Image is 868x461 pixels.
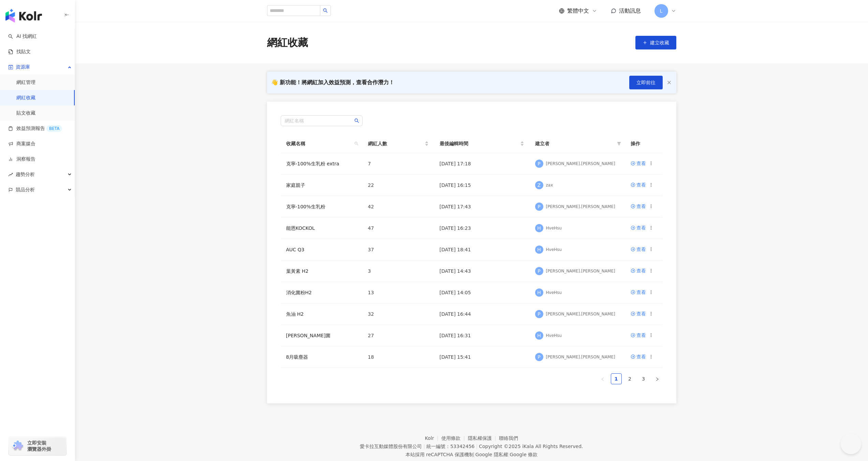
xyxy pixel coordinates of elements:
a: 商案媒合 [8,140,35,147]
a: chrome extension立即安裝 瀏覽器外掛 [9,437,66,455]
span: 活動訊息 [619,8,641,14]
div: 統一編號：53342456 [426,444,474,449]
span: right [655,377,659,381]
div: HveHsu [546,247,562,253]
span: H [537,246,541,253]
span: search [354,118,359,123]
div: 查看 [636,160,646,167]
span: left [601,377,605,381]
span: search [354,142,358,146]
a: 查看 [631,288,646,296]
span: 立即前往 [636,80,656,85]
td: [DATE] 14:43 [434,261,530,282]
div: HveHsu [546,290,562,296]
span: 競品分析 [16,182,35,197]
a: 洞察報告 [8,156,35,163]
span: filter [616,138,622,149]
div: 查看 [636,353,646,360]
span: 3 [368,268,371,274]
a: 克寧-100%生乳粉 extra [286,161,339,166]
span: | [474,452,475,457]
div: Copyright © 2025 All Rights Reserved. [479,444,583,449]
div: 查看 [636,267,646,274]
div: HveHsu [546,333,562,339]
button: right [652,373,663,384]
a: 查看 [631,310,646,317]
div: 查看 [636,181,646,189]
a: 網紅管理 [16,79,35,86]
li: Next Page [652,373,663,384]
span: 最後編輯時間 [440,140,519,147]
span: 27 [368,333,374,338]
span: H [537,224,541,232]
img: logo [5,9,42,23]
a: 查看 [631,267,646,274]
a: 隱私權保護 [468,435,499,441]
a: 查看 [631,353,646,360]
span: 18 [368,354,374,360]
a: 貼文收藏 [16,110,35,117]
a: 葉黃素 H2 [286,268,309,274]
span: search [323,8,328,13]
td: [DATE] 18:41 [434,239,530,261]
td: [DATE] 16:44 [434,303,530,325]
div: HveHsu [546,225,562,231]
span: | [476,444,477,449]
a: 查看 [631,181,646,189]
td: [DATE] 16:15 [434,175,530,196]
iframe: Help Scout Beacon - Open [841,434,861,454]
span: | [508,452,510,457]
a: 8月吸塵器 [286,354,308,360]
a: Kolr [425,435,441,441]
a: 克寧-100%生乳粉 [286,204,325,209]
a: searchAI 找網紅 [8,33,37,40]
div: 查看 [636,331,646,339]
a: 魚油 H2 [286,311,304,317]
div: 查看 [636,288,646,296]
span: rise [8,172,13,177]
a: 3 [638,374,649,384]
a: 查看 [631,246,646,253]
span: 資源庫 [16,59,30,75]
a: 查看 [631,224,646,232]
div: [PERSON_NAME].[PERSON_NAME] [546,204,615,210]
th: 最後編輯時間 [434,134,530,153]
td: [DATE] 16:31 [434,325,530,346]
span: 網紅人數 [368,140,423,147]
span: P [538,203,540,210]
div: [PERSON_NAME].[PERSON_NAME] [546,311,615,317]
span: 繁體中文 [567,7,589,15]
a: Google 隱私權 [475,452,508,457]
div: [PERSON_NAME].[PERSON_NAME] [546,268,615,274]
span: 建立者 [535,140,614,147]
span: 22 [368,182,374,188]
div: 查看 [636,224,646,232]
th: 網紅人數 [363,134,434,153]
a: iKala [522,444,534,449]
span: 37 [368,247,374,252]
div: 查看 [636,246,646,253]
div: [PERSON_NAME].[PERSON_NAME] [546,354,615,360]
span: P [538,310,540,318]
span: L [660,7,663,15]
a: 2 [625,374,635,384]
a: 消化菌粉H2 [286,290,312,295]
span: 32 [368,311,374,317]
td: [DATE] 16:23 [434,218,530,239]
span: Z [538,181,541,189]
span: P [538,353,540,361]
a: 家庭親子 [286,182,305,188]
span: 立即安裝 瀏覽器外掛 [27,440,51,452]
li: Previous Page [597,373,608,384]
a: 能恩KOCKOL [286,225,315,231]
span: 47 [368,225,374,231]
div: 查看 [636,203,646,210]
a: 查看 [631,203,646,210]
span: 13 [368,290,374,295]
span: 42 [368,204,374,209]
span: 收藏名稱 [286,140,352,147]
li: 1 [611,373,622,384]
span: 7 [368,161,371,166]
td: [DATE] 15:41 [434,346,530,368]
a: 查看 [631,331,646,339]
